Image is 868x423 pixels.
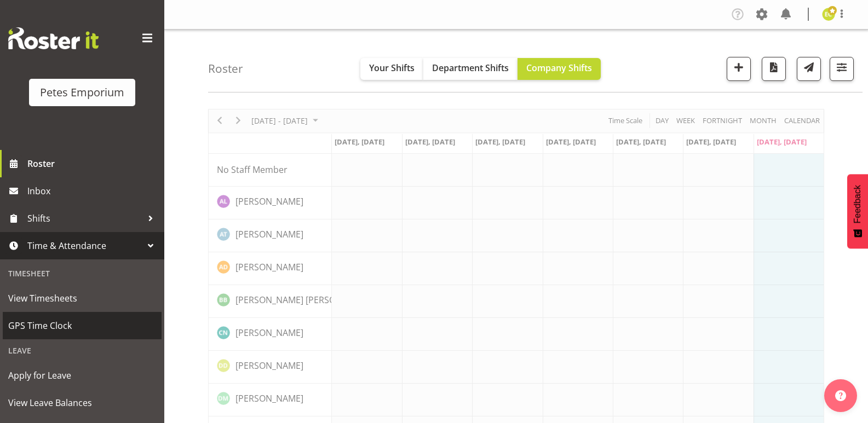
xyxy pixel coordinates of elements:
[835,390,846,401] img: help-xxl-2.png
[3,285,162,312] a: View Timesheets
[822,8,835,21] img: emma-croft7499.jpg
[27,237,142,254] span: Time & Attendance
[8,367,156,384] span: Apply for Leave
[27,155,159,172] span: Roster
[8,290,156,306] span: View Timesheets
[3,262,162,285] div: Timesheet
[727,57,751,81] button: Add a new shift
[3,389,162,416] a: View Leave Balances
[853,185,863,223] span: Feedback
[27,210,142,227] span: Shifts
[797,57,821,81] button: Send a list of all shifts for the selected filtered period to all rostered employees.
[27,183,159,199] span: Inbox
[8,317,156,334] span: GPS Time Clock
[3,362,162,389] a: Apply for Leave
[360,58,423,80] button: Your Shifts
[762,57,786,81] button: Download a PDF of the roster according to the set date range.
[369,62,415,74] span: Your Shifts
[847,174,868,248] button: Feedback - Show survey
[830,57,854,81] button: Filter Shifts
[3,339,162,362] div: Leave
[526,62,592,74] span: Company Shifts
[8,395,156,411] span: View Leave Balances
[423,58,518,80] button: Department Shifts
[40,84,124,101] div: Petes Emporium
[8,27,99,49] img: Rosterit website logo
[208,62,243,75] h4: Roster
[432,62,509,74] span: Department Shifts
[3,312,162,339] a: GPS Time Clock
[518,58,601,80] button: Company Shifts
